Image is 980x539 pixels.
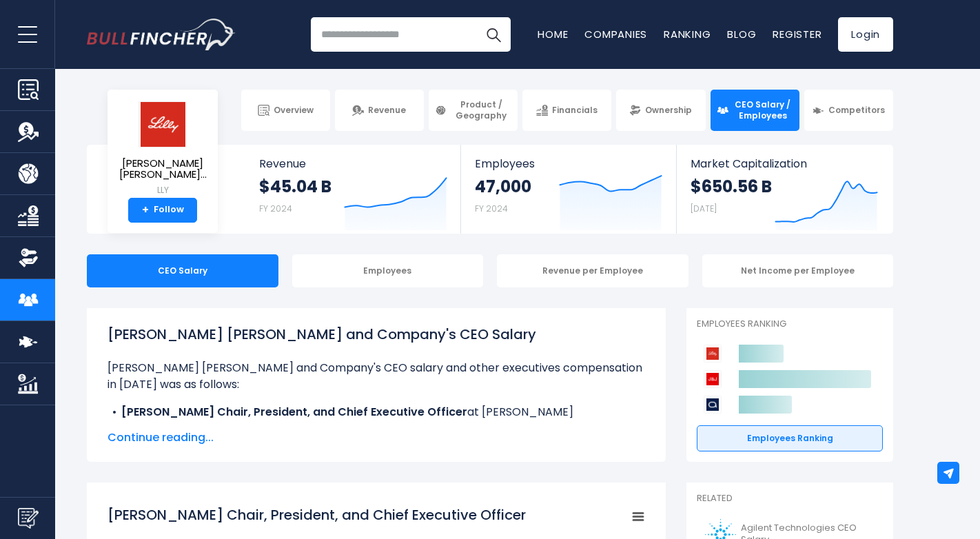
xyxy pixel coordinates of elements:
[475,203,508,214] small: FY 2024
[711,90,799,131] a: CEO Salary / Employees
[645,105,692,116] span: Ownership
[475,157,662,170] span: Employees
[87,19,235,50] a: Go to homepage
[497,254,688,287] div: Revenue per Employee
[274,105,314,116] span: Overview
[773,27,821,41] a: Register
[128,198,197,223] a: +Follow
[108,324,645,345] h1: [PERSON_NAME] [PERSON_NAME] and Company's CEO Salary
[804,90,893,131] a: Competitors
[697,318,883,330] p: Employees Ranking
[119,158,207,181] span: [PERSON_NAME] [PERSON_NAME]...
[733,99,793,121] span: CEO Salary / Employees
[838,17,893,52] a: Login
[697,425,883,451] a: Employees Ranking
[828,105,885,116] span: Competitors
[475,176,531,197] strong: 47,000
[241,90,330,131] a: Overview
[259,203,292,214] small: FY 2024
[121,404,467,420] b: [PERSON_NAME] Chair, President, and Chief Executive Officer
[476,17,511,52] button: Search
[704,345,722,363] img: Eli Lilly and Company competitors logo
[691,157,878,170] span: Market Capitalization
[108,505,526,525] tspan: [PERSON_NAME] Chair, President, and Chief Executive Officer
[616,90,705,131] a: Ownership
[691,203,717,214] small: [DATE]
[522,90,611,131] a: Financials
[335,90,424,131] a: Revenue
[552,105,598,116] span: Financials
[677,145,892,234] a: Market Capitalization $650.56 B [DATE]
[119,184,207,196] small: LLY
[118,101,207,198] a: [PERSON_NAME] [PERSON_NAME]... LLY
[704,396,722,414] img: AbbVie competitors logo
[245,145,461,234] a: Revenue $45.04 B FY 2024
[697,493,883,505] p: Related
[108,429,645,446] span: Continue reading...
[108,360,645,393] p: [PERSON_NAME] [PERSON_NAME] and Company's CEO salary and other executives compensation in [DATE] ...
[727,27,756,41] a: Blog
[538,27,568,41] a: Home
[292,254,484,287] div: Employees
[87,19,236,50] img: Bullfincher logo
[368,105,406,116] span: Revenue
[461,145,675,234] a: Employees 47,000 FY 2024
[451,99,511,121] span: Product / Geography
[691,176,772,197] strong: $650.56 B
[108,404,645,437] li: at [PERSON_NAME] [PERSON_NAME] and Company, received a total compensation of $29.24 M in [DATE].
[584,27,647,41] a: Companies
[429,90,518,131] a: Product / Geography
[702,254,894,287] div: Net Income per Employee
[18,247,39,268] img: Ownership
[259,176,331,197] strong: $45.04 B
[259,157,447,170] span: Revenue
[664,27,711,41] a: Ranking
[142,204,149,216] strong: +
[87,254,278,287] div: CEO Salary
[704,370,722,388] img: Johnson & Johnson competitors logo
